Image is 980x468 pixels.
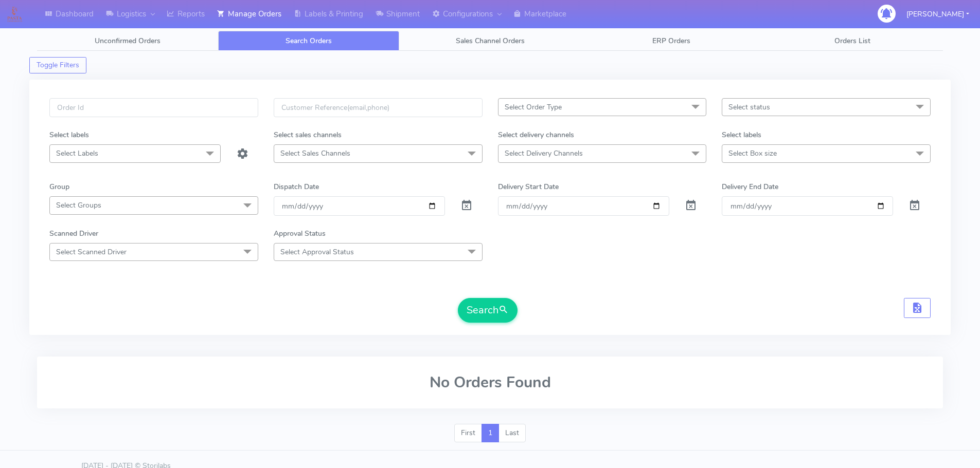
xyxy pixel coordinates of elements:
[498,129,574,140] label: Select delivery channels
[722,181,778,192] label: Delivery End Date
[899,4,977,25] button: [PERSON_NAME]
[834,36,870,46] span: Orders List
[49,98,258,117] input: Order Id
[274,98,483,117] input: Customer Reference(email,phone)
[728,102,770,112] span: Select status
[95,36,161,46] span: Unconfirmed Orders
[482,424,499,442] a: 1
[286,36,332,46] span: Search Orders
[456,36,525,46] span: Sales Channel Orders
[49,374,931,391] h2: No Orders Found
[56,247,127,257] span: Select Scanned Driver
[274,181,319,192] label: Dispatch Date
[37,31,943,51] ul: Tabs
[29,57,86,73] button: Toggle Filters
[505,148,583,158] span: Select Delivery Channels
[56,148,98,158] span: Select Labels
[49,181,69,192] label: Group
[728,148,777,158] span: Select Box size
[49,228,98,239] label: Scanned Driver
[274,228,326,239] label: Approval Status
[280,148,350,158] span: Select Sales Channels
[274,129,342,140] label: Select sales channels
[652,36,690,46] span: ERP Orders
[505,102,562,112] span: Select Order Type
[458,298,518,323] button: Search
[722,129,761,140] label: Select labels
[56,200,101,210] span: Select Groups
[49,129,89,140] label: Select labels
[280,247,354,257] span: Select Approval Status
[498,181,559,192] label: Delivery Start Date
